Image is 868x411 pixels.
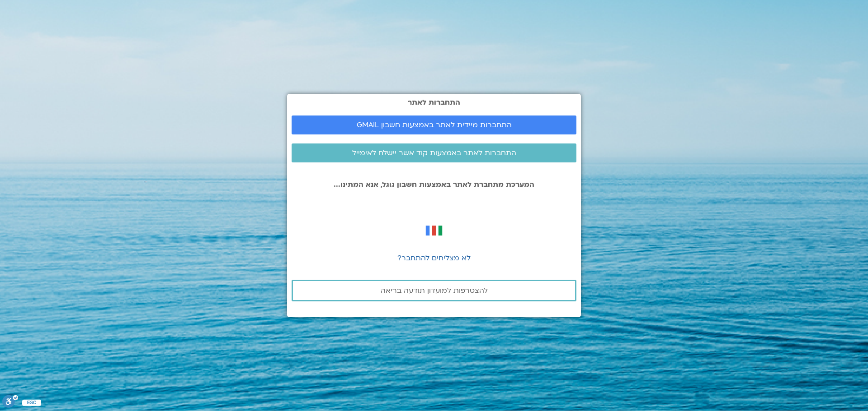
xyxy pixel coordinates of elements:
[352,149,516,157] span: התחברות לאתר באמצעות קוד אשר יישלח לאימייל
[357,121,512,129] span: התחברות מיידית לאתר באמצעות חשבון GMAIL
[292,180,576,189] p: המערכת מתחברת לאתר באמצעות חשבון גוגל, אנא המתינו...
[292,280,576,301] a: להצטרפות למועדון תודעה בריאה
[397,253,471,263] a: לא מצליחים להתחבר?
[292,115,576,134] a: התחברות מיידית לאתר באמצעות חשבון GMAIL
[292,143,576,162] a: התחברות לאתר באמצעות קוד אשר יישלח לאימייל
[292,98,576,106] h2: התחברות לאתר
[381,286,488,295] span: להצטרפות למועדון תודעה בריאה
